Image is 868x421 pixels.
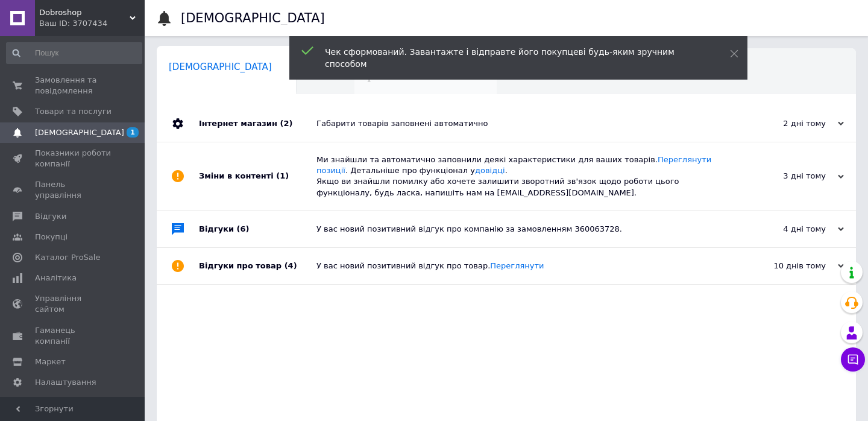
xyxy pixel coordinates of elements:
span: Показники роботи компанії [35,148,112,169]
a: Переглянути [490,261,544,270]
div: 2 дні тому [723,118,844,129]
span: Каталог ProSale [35,252,100,263]
span: Гаманець компанії [35,325,112,347]
input: Пошук [6,42,142,64]
div: Інтернет магазин [199,106,316,142]
span: 1 [127,127,139,138]
div: Чек сформований. Завантажте і відправте його покупцеві будь-яким зручним способом [325,46,700,70]
span: Замовлення та повідомлення [35,75,112,97]
div: Габарити товарів заповнені автоматично [316,118,723,129]
div: 4 дні тому [723,224,844,235]
span: Налаштування [35,377,96,388]
span: Маркет [35,356,66,367]
div: 3 дні тому [723,171,844,182]
span: [DEMOGRAPHIC_DATA] [169,62,272,72]
span: Відгуки [35,211,66,222]
h1: [DEMOGRAPHIC_DATA] [181,11,325,25]
button: Чат з покупцем [841,347,865,372]
div: Ваш ID: 3707434 [39,18,145,29]
span: (2) [280,119,292,128]
span: Покупці [35,232,68,242]
div: У вас новий позитивний відгук про компанію за замовленням 360063728. [316,224,723,235]
span: Аналітика [35,273,77,283]
div: Ми знайшли та автоматично заповнили деякі характеристики для ваших товарів. . Детальніше про функ... [316,154,723,198]
div: Зміни в контенті [199,142,316,210]
span: [DEMOGRAPHIC_DATA] [35,127,124,138]
span: Dobroshop [39,7,130,18]
div: Відгуки про товар [199,248,316,284]
span: (4) [285,261,297,270]
div: У вас новий позитивний відгук про товар. [316,261,723,271]
span: Панель управління [35,179,112,201]
span: (1) [276,171,289,180]
div: 10 днів тому [723,261,844,271]
div: Відгуки [199,211,316,247]
a: довідці [475,166,505,175]
span: Товари та послуги [35,106,112,117]
span: Управління сайтом [35,293,112,315]
span: (6) [237,224,250,233]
